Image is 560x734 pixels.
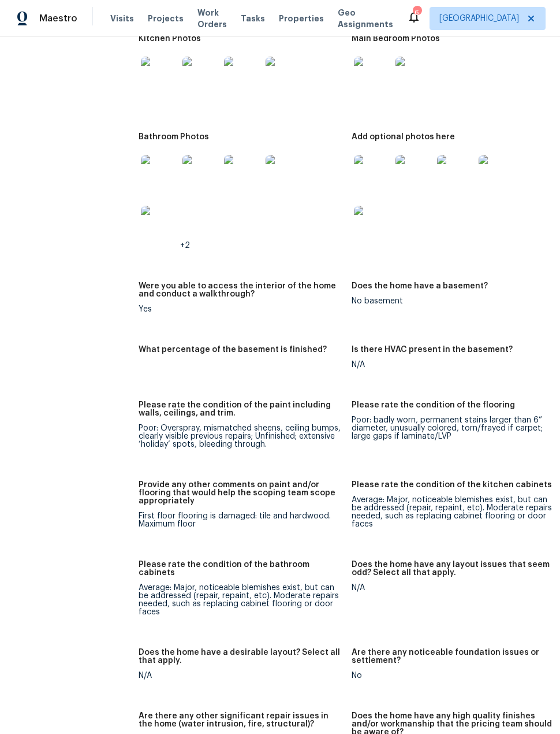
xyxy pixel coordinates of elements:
h5: Please rate the condition of the paint including walls, ceilings, and trim. [139,401,342,417]
span: Work Orders [197,7,227,30]
div: Poor: badly worn, permanent stains larger than 6” diameter, unusually colored, torn/frayed if car... [352,416,555,440]
h5: Bathroom Photos [139,133,209,141]
span: Tasks [241,14,265,23]
h5: Please rate the condition of the kitchen cabinets [352,481,552,489]
h5: Does the home have a basement? [352,282,488,290]
div: No basement [352,297,555,305]
span: Geo Assignments [338,7,393,30]
h5: Does the home have a desirable layout? Select all that apply. [139,648,342,665]
h5: Main Bedroom Photos [352,35,440,43]
div: No [352,672,555,680]
span: +2 [180,242,190,250]
div: N/A [352,361,555,369]
div: Poor: Overspray, mismatched sheens, ceiling bumps, clearly visible previous repairs; Unfinished; ... [139,424,342,448]
h5: Please rate the condition of the flooring [352,401,515,409]
div: Average: Major, noticeable blemishes exist, but can be addressed (repair, repaint, etc). Moderate... [139,584,342,616]
span: Visits [110,13,134,24]
div: N/A [139,672,342,680]
h5: Are there any noticeable foundation issues or settlement? [352,648,555,665]
h5: Is there HVAC present in the basement? [352,346,513,354]
h5: What percentage of the basement is finished? [139,346,327,354]
div: Yes [139,305,342,313]
h5: Please rate the condition of the bathroom cabinets [139,561,342,577]
span: Properties [279,13,324,24]
div: Average: Major, noticeable blemishes exist, but can be addressed (repair, repaint, etc). Moderate... [352,496,555,528]
h5: Are there any other significant repair issues in the home (water intrusion, fire, structural)? [139,712,342,728]
h5: Add optional photos here [352,133,455,141]
div: N/A [352,584,555,592]
h5: Were you able to access the interior of the home and conduct a walkthrough? [139,282,342,298]
span: [GEOGRAPHIC_DATA] [439,13,519,24]
span: Maestro [39,13,77,24]
div: First floor flooring is damaged: tile and hardwood. Maximum floor [139,512,342,528]
span: Projects [148,13,184,24]
div: 6 [413,7,421,18]
h5: Provide any other comments on paint and/or flooring that would help the scoping team scope approp... [139,481,342,505]
h5: Does the home have any layout issues that seem odd? Select all that apply. [352,561,555,577]
h5: Kitchen Photos [139,35,201,43]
